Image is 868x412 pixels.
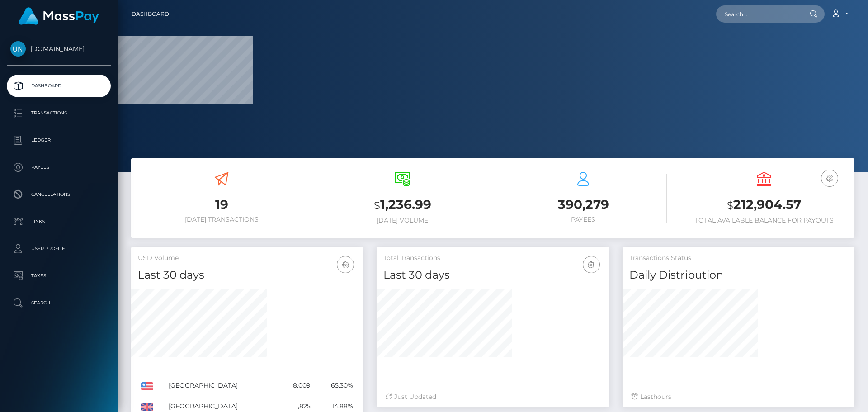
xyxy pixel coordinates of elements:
p: Ledger [10,133,107,147]
h3: 1,236.99 [319,196,486,214]
img: GB.png [141,403,153,411]
span: [DOMAIN_NAME] [7,45,111,53]
h3: 212,904.57 [680,196,848,214]
p: User Profile [10,242,107,256]
a: Ledger [7,129,111,152]
h3: 19 [138,196,305,213]
a: Payees [7,156,111,179]
h5: USD Volume [138,254,356,263]
a: Links [7,210,111,233]
img: Unlockt.me [10,41,26,57]
p: Transactions [10,106,107,120]
a: User Profile [7,237,111,260]
a: Dashboard [132,5,169,24]
h6: [DATE] Volume [319,217,486,224]
a: Taxes [7,265,111,287]
a: Cancellations [7,183,111,206]
td: 65.30% [314,375,356,396]
h5: Transactions Status [629,254,848,263]
small: $ [727,199,733,212]
h4: Last 30 days [138,267,356,283]
h4: Daily Distribution [629,267,848,283]
h3: 390,279 [500,196,667,213]
h6: Payees [500,216,667,223]
small: $ [374,199,380,212]
p: Links [10,215,107,228]
p: Payees [10,161,107,174]
div: Last hours [632,392,845,402]
p: Taxes [10,269,107,283]
div: Just Updated [386,392,599,402]
a: Search [7,292,111,314]
p: Search [10,296,107,310]
a: Transactions [7,102,111,124]
a: Dashboard [7,75,111,97]
td: [GEOGRAPHIC_DATA] [165,375,278,396]
h6: [DATE] Transactions [138,216,305,223]
h6: Total Available Balance for Payouts [680,217,848,224]
p: Dashboard [10,79,107,93]
input: Search... [716,5,801,23]
h5: Total Transactions [383,254,602,263]
img: MassPay Logo [19,7,99,25]
p: Cancellations [10,188,107,201]
h4: Last 30 days [383,267,602,283]
td: 8,009 [278,375,314,396]
img: US.png [141,382,153,390]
